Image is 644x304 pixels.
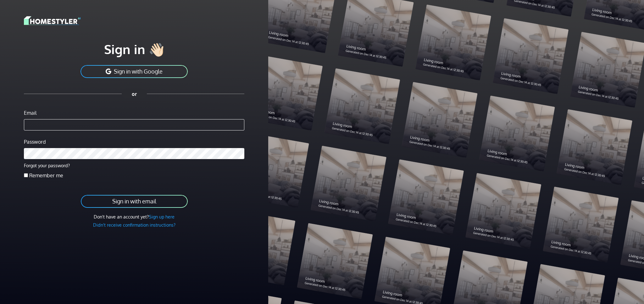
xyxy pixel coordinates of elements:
label: Password [24,138,46,146]
button: Sign in with Google [80,64,188,79]
label: Remember me [29,172,63,179]
img: logo-3de290ba35641baa71223ecac5eacb59cb85b4c7fdf211dc9aaecaaee71ea2f8.svg [24,15,80,26]
a: Didn't receive confirmation instructions? [93,222,175,228]
h1: Sign in 👋🏻 [24,41,244,57]
a: Forgot your password? [24,163,70,168]
button: Sign in with email [80,194,188,208]
div: Don't have an account yet? [24,213,244,220]
label: Email [24,109,36,117]
a: Sign up here [149,214,175,219]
